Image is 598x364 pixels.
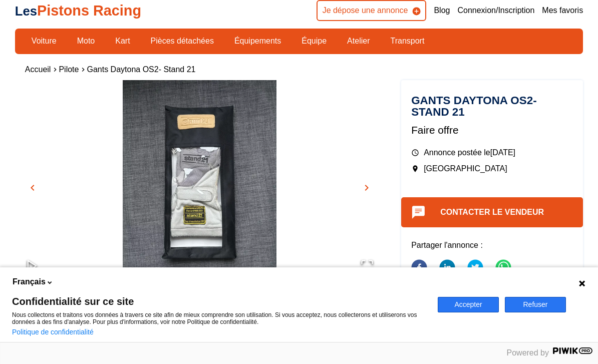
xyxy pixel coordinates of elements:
p: Partager l'annonce : [411,240,573,251]
span: chevron_left [27,182,39,194]
a: Kart [109,33,136,50]
a: Gants Daytona OS2- Stand 21 [87,65,195,74]
button: twitter [467,253,483,283]
button: Refuser [505,297,566,312]
span: Confidentialité sur ce site [12,296,426,306]
span: Powered by [507,348,549,357]
a: Politique de confidentialité [12,328,94,336]
button: Open Fullscreen [350,249,384,285]
button: linkedin [439,253,455,283]
button: Accepter [438,297,499,312]
button: facebook [411,253,427,283]
span: chevron_right [361,182,373,194]
span: Français [13,276,46,287]
button: chevron_right [359,180,374,195]
button: Play or Pause Slideshow [15,249,49,285]
p: Nous collectons et traitons vos données à travers ce site afin de mieux comprendre son utilisatio... [12,311,426,325]
a: Accueil [25,65,51,74]
p: Annonce postée le [DATE] [411,147,573,158]
a: Moto [71,33,102,50]
a: Atelier [341,33,376,50]
button: whatsapp [495,253,511,283]
a: LesPistons Racing [15,3,141,19]
a: Voiture [25,33,63,50]
a: Transport [384,33,431,50]
a: Connexion/Inscription [457,5,534,16]
button: chevron_left [25,180,40,195]
img: image [15,80,384,285]
a: Blog [434,5,450,16]
a: Pièces détachées [144,33,220,50]
button: Contacter le vendeur [401,197,583,227]
p: Faire offre [411,123,573,137]
div: Go to Slide 1 [15,80,384,285]
p: [GEOGRAPHIC_DATA] [411,163,573,174]
a: Équipe [295,33,333,50]
a: Équipements [228,33,287,50]
a: Mes favoris [542,5,583,16]
a: Contacter le vendeur [440,208,544,216]
h1: Gants Daytona OS2- Stand 21 [411,95,573,118]
span: Les [15,4,37,18]
a: Pilote [59,65,79,74]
